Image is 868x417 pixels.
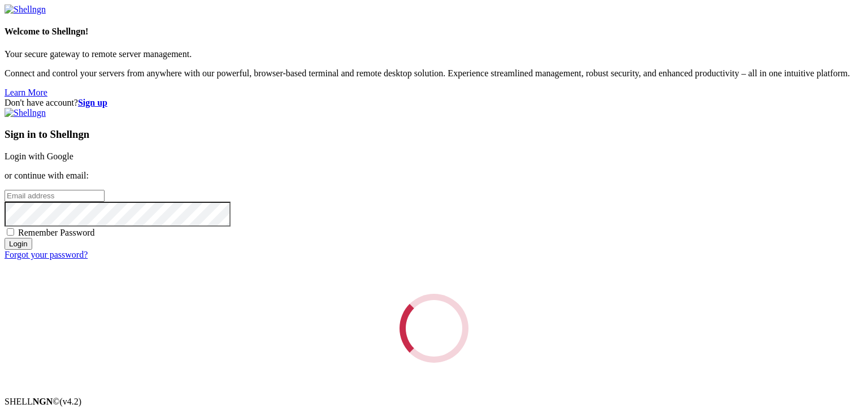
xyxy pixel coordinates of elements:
[5,171,863,181] p: or continue with email:
[5,88,47,97] a: Learn More
[5,128,863,141] h3: Sign in to Shellngn
[33,397,53,406] b: NGN
[5,238,32,250] input: Login
[5,190,105,202] input: Email address
[18,228,95,237] span: Remember Password
[5,27,863,37] h4: Welcome to Shellngn!
[7,228,14,236] input: Remember Password
[78,98,107,107] a: Sign up
[5,98,863,108] div: Don't have account?
[5,108,46,118] img: Shellngn
[5,151,73,161] a: Login with Google
[5,397,81,406] span: SHELL ©
[60,397,82,406] span: 4.2.0
[5,49,863,59] p: Your secure gateway to remote server management.
[400,294,468,363] div: Loading...
[5,5,46,15] img: Shellngn
[5,68,863,79] p: Connect and control your servers from anywhere with our powerful, browser-based terminal and remo...
[5,250,88,259] a: Forgot your password?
